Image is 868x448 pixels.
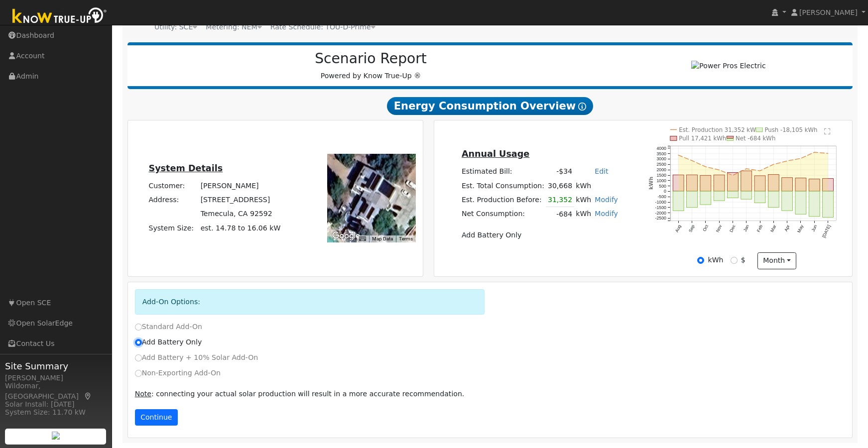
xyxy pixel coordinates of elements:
[546,193,574,207] td: 31,352
[784,224,791,232] text: Apr
[84,392,93,400] a: Map
[199,207,282,221] td: Temecula, CA 92592
[787,160,789,162] circle: onclick=""
[270,23,375,31] span: Alias: None
[52,432,60,440] img: retrieve
[462,149,529,159] u: Annual Usage
[135,354,142,361] input: Add Battery + 10% Solar Add-On
[655,216,667,221] text: -2500
[135,370,142,377] input: Non-Exporting Add-On
[595,196,618,204] a: Modify
[728,191,739,198] rect: onclick=""
[460,228,620,242] td: Add Battery Only
[691,61,765,71] img: Power Pros Electric
[330,229,363,242] img: Google
[757,252,797,269] button: month
[154,22,197,32] div: Utility: SCE
[7,5,112,28] img: Know True-Up
[756,224,763,233] text: Feb
[5,359,107,373] span: Site Summary
[657,173,667,178] text: 1500
[732,175,734,177] circle: onclick=""
[135,390,465,398] span: : connecting your actual solar production will result in a more accurate recommendation.
[823,179,834,191] rect: onclick=""
[719,169,721,171] circle: onclick=""
[825,128,831,135] text: 
[574,207,593,222] td: kWh
[702,224,710,232] text: Oct
[460,165,546,179] td: Estimated Bill:
[387,97,593,115] span: Energy Consumption Overview
[132,50,610,81] div: Powered by Know True-Up ®
[755,191,766,203] rect: onclick=""
[736,135,776,142] text: Net -684 kWh
[5,381,107,402] div: Wildomar, [GEOGRAPHIC_DATA]
[664,189,667,194] text: 0
[697,257,704,264] input: kWh
[135,322,202,332] label: Standard Add-On
[765,126,818,133] text: Push -18,105 kWh
[460,193,546,207] td: Est. Production Before:
[746,168,748,170] circle: onclick=""
[797,224,805,234] text: May
[799,8,858,16] span: [PERSON_NAME]
[822,224,832,238] text: [DATE]
[796,178,807,192] rect: onclick=""
[135,390,151,398] u: Note
[687,175,698,191] rect: onclick=""
[372,235,393,242] button: Map Data
[655,200,667,205] text: -1000
[674,224,682,233] text: Aug
[700,175,711,191] rect: onclick=""
[460,207,546,222] td: Net Consumption:
[578,103,586,111] i: Show Help
[770,224,777,233] text: Mar
[137,50,604,67] h2: Scenario Report
[729,224,737,233] text: Dec
[700,191,711,205] rect: onclick=""
[199,221,282,235] td: System Size
[741,191,752,199] rect: onclick=""
[755,176,766,191] rect: onclick=""
[728,173,739,192] rect: onclick=""
[814,151,816,153] circle: onclick=""
[731,257,738,264] input: $
[828,152,830,154] circle: onclick=""
[595,210,618,218] a: Modify
[782,178,793,191] rect: onclick=""
[657,156,667,161] text: 3000
[147,193,199,207] td: Address:
[800,158,802,160] circle: onclick=""
[135,352,258,363] label: Add Battery + 10% Solar Add-On
[135,289,485,315] div: Add-On Options:
[657,146,667,151] text: 4000
[574,179,620,193] td: kWh
[659,184,667,189] text: 500
[5,399,107,410] div: Solar Install: [DATE]
[648,177,654,190] text: kWh
[796,191,807,214] rect: onclick=""
[715,224,723,233] text: Nov
[673,175,684,191] rect: onclick=""
[135,368,221,378] label: Non-Exporting Add-On
[147,179,199,193] td: Customer:
[688,224,696,233] text: Sep
[809,191,820,217] rect: onclick=""
[574,193,593,207] td: kWh
[714,191,725,201] rect: onclick=""
[768,175,779,192] rect: onclick=""
[330,229,363,242] a: Open this area in Google Maps (opens a new window)
[673,191,684,211] rect: onclick=""
[708,255,724,265] label: kWh
[147,221,199,235] td: System Size:
[658,194,667,199] text: -500
[657,167,667,172] text: 2000
[201,224,281,232] span: est. 14.78 to 16.06 kW
[399,236,413,241] a: Terms (opens in new tab)
[5,373,107,383] div: [PERSON_NAME]
[199,179,282,193] td: [PERSON_NAME]
[679,135,727,142] text: Pull 17,421 kWh
[741,171,752,191] rect: onclick=""
[135,337,202,347] label: Add Battery Only
[359,235,366,242] button: Keyboard shortcuts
